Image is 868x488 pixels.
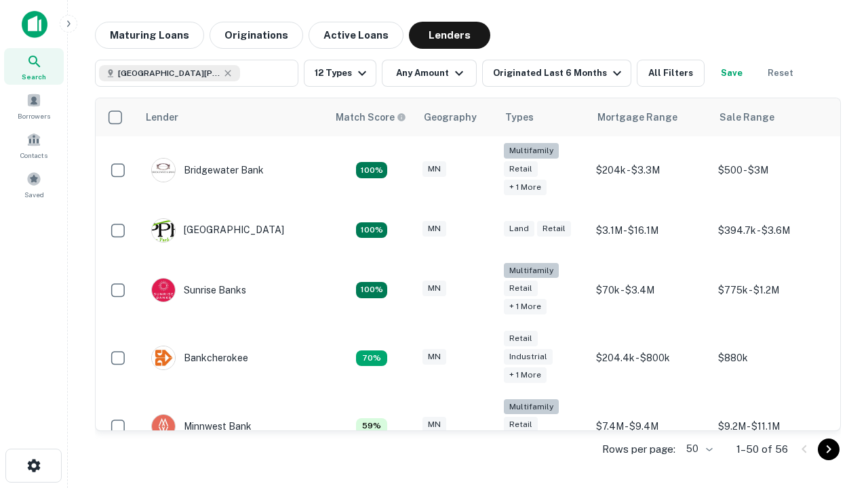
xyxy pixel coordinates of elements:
div: MN [422,161,446,177]
th: Lender [138,98,328,136]
div: Multifamily [504,143,559,159]
td: $500 - $3M [711,136,833,205]
th: Mortgage Range [589,98,711,136]
img: picture [152,219,175,242]
div: Minnwest Bank [151,414,252,439]
div: Capitalize uses an advanced AI algorithm to match your search with the best lender. The match sco... [336,110,406,125]
button: Lenders [409,22,490,49]
span: Search [22,71,46,82]
div: MN [422,221,446,237]
button: Originated Last 6 Months [482,60,631,87]
div: Retail [504,161,538,177]
div: Matching Properties: 18, hasApolloMatch: undefined [356,162,387,178]
div: Matching Properties: 7, hasApolloMatch: undefined [356,350,387,367]
a: Search [4,48,64,85]
a: Saved [4,166,64,203]
h6: Match Score [336,110,403,125]
div: [GEOGRAPHIC_DATA] [151,218,284,243]
button: Reset [759,60,802,87]
span: Contacts [20,150,47,161]
div: Industrial [504,349,553,365]
div: Bankcherokee [151,346,248,370]
div: Retail [504,331,538,346]
div: Land [504,221,534,237]
div: Lender [146,109,178,125]
div: + 1 more [504,180,547,195]
a: Borrowers [4,87,64,124]
div: Geography [424,109,477,125]
div: Types [505,109,534,125]
img: picture [152,346,175,369]
div: + 1 more [504,299,547,314]
div: Matching Properties: 10, hasApolloMatch: undefined [356,222,387,239]
div: Sunrise Banks [151,278,246,302]
div: Matching Properties: 14, hasApolloMatch: undefined [356,282,387,298]
div: MN [422,281,446,296]
td: $880k [711,324,833,392]
div: MN [422,417,446,432]
td: $204.4k - $800k [589,324,711,392]
button: Any Amount [382,60,477,87]
th: Sale Range [711,98,833,136]
button: Maturing Loans [95,22,204,49]
td: $9.2M - $11.1M [711,392,833,461]
td: $204k - $3.3M [589,136,711,205]
div: Matching Properties: 6, hasApolloMatch: undefined [356,418,387,434]
th: Types [497,98,589,136]
div: Sale Range [719,109,774,125]
th: Geography [416,98,497,136]
th: Capitalize uses an advanced AI algorithm to match your search with the best lender. The match sco... [328,98,416,136]
div: Retail [504,281,538,296]
button: Go to next page [818,439,840,460]
td: $775k - $1.2M [711,256,833,325]
img: capitalize-icon.png [22,11,47,38]
button: Originations [210,22,303,49]
button: 12 Types [304,60,376,87]
img: picture [152,415,175,438]
img: picture [152,159,175,182]
span: Borrowers [18,110,50,121]
button: Save your search to get updates of matches that match your search criteria. [710,60,753,87]
div: + 1 more [504,367,547,383]
td: $394.7k - $3.6M [711,205,833,256]
div: Multifamily [504,263,559,279]
iframe: Chat Widget [800,380,868,445]
div: Bridgewater Bank [151,158,264,182]
div: Multifamily [504,399,559,415]
td: $3.1M - $16.1M [589,205,711,256]
div: Originated Last 6 Months [493,65,625,81]
div: Retail [537,221,571,237]
button: Active Loans [309,22,403,49]
span: Saved [24,189,44,200]
button: All Filters [637,60,705,87]
p: 1–50 of 56 [736,441,788,457]
div: 50 [681,439,715,459]
td: $7.4M - $9.4M [589,392,711,461]
div: Retail [504,417,538,432]
div: MN [422,349,446,365]
td: $70k - $3.4M [589,256,711,325]
a: Contacts [4,127,64,163]
span: [GEOGRAPHIC_DATA][PERSON_NAME], [GEOGRAPHIC_DATA], [GEOGRAPHIC_DATA] [118,67,220,79]
div: Mortgage Range [597,109,677,125]
img: picture [152,279,175,302]
p: Rows per page: [602,441,675,457]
